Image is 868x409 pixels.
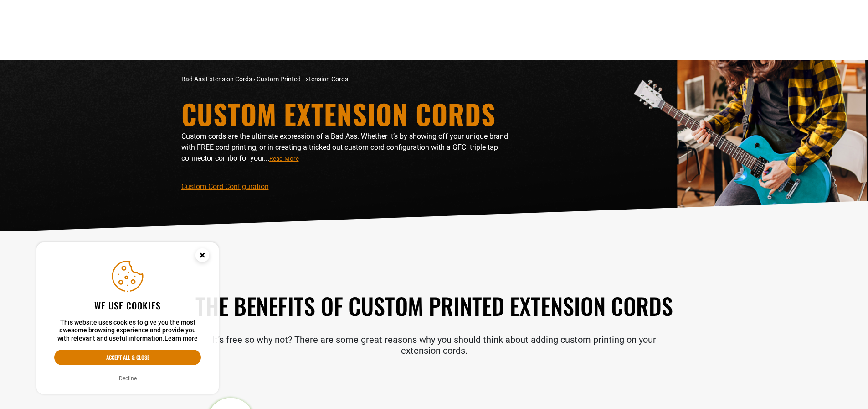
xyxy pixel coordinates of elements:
button: Accept all & close [54,350,201,365]
p: This website uses cookies to give you the most awesome browsing experience and provide you with r... [54,319,201,343]
p: It’s free so why not? There are some great reasons why you should think about adding custom print... [181,334,687,356]
a: Bad Ass Extension Cords [181,75,252,83]
a: Custom Cord Configuration [181,182,269,191]
p: Custom cords are the ultimate expression of a Bad Ass. Whether it’s by showing off your unique br... [181,131,514,164]
h2: The Benefits of Custom Printed Extension Cords [181,291,687,320]
aside: Cookie Consent [36,242,219,395]
span: Read More [269,155,299,162]
h1: Custom Extension Cords [181,100,514,127]
span: Custom Printed Extension Cords [257,75,348,83]
a: Learn more [164,335,198,342]
nav: breadcrumbs [181,74,514,84]
span: › [253,75,255,83]
button: Decline [116,374,139,383]
h2: We use cookies [54,299,201,311]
